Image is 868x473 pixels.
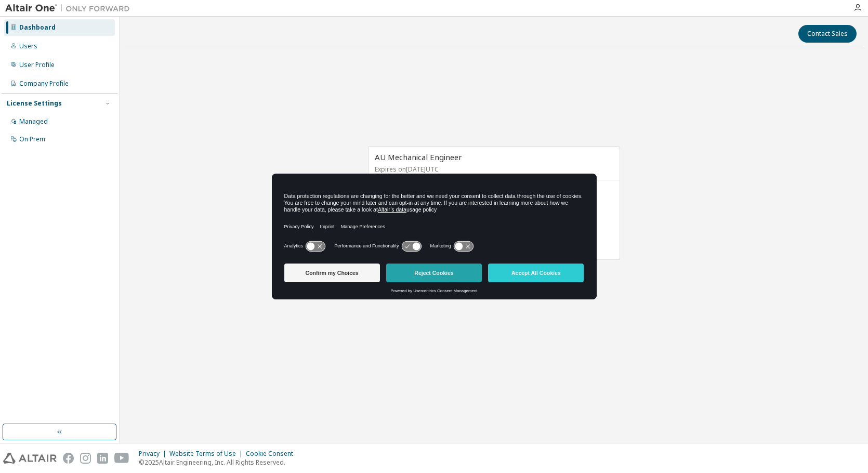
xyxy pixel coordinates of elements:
[5,3,135,14] img: Altair One
[375,152,462,162] span: AU Mechanical Engineer
[19,42,37,50] div: Users
[19,135,45,143] div: On Prem
[63,453,74,464] img: facebook.svg
[97,453,108,464] img: linkedin.svg
[375,165,611,174] p: Expires on [DATE] UTC
[80,453,91,464] img: instagram.svg
[3,453,57,464] img: altair_logo.svg
[798,25,857,43] button: Contact Sales
[19,117,48,126] div: Managed
[139,458,299,467] p: © 2025 Altair Engineering, Inc. All Rights Reserved.
[139,450,169,458] div: Privacy
[169,450,246,458] div: Website Terms of Use
[19,80,69,88] div: Company Profile
[19,61,55,69] div: User Profile
[246,450,299,458] div: Cookie Consent
[19,23,56,32] div: Dashboard
[114,453,129,464] img: youtube.svg
[7,99,62,108] div: License Settings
